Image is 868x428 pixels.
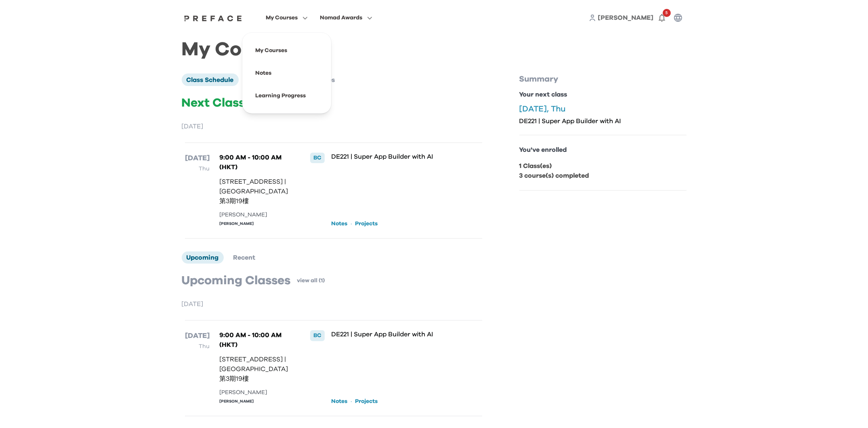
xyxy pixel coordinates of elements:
[519,117,687,125] p: DE221 | Super App Builder with AI
[187,254,219,261] span: Upcoming
[219,211,294,219] div: [PERSON_NAME]
[185,153,210,164] p: [DATE]
[182,45,687,54] h1: My Courses
[255,48,287,53] a: My Courses
[185,330,210,342] p: [DATE]
[187,77,234,83] span: Class Schedule
[182,96,485,110] p: Next Class
[182,15,244,21] a: Preface Logo
[598,15,654,21] span: [PERSON_NAME]
[219,221,294,227] div: [PERSON_NAME]
[351,397,352,406] p: ·
[182,299,485,309] p: [DATE]
[182,273,291,288] p: Upcoming Classes
[219,388,294,397] div: [PERSON_NAME]
[320,13,362,23] span: Nomad Awards
[331,153,455,161] p: DE221 | Super App Builder with AI
[185,164,210,174] p: Thu
[519,145,687,155] p: You've enrolled
[351,219,352,229] p: ·
[598,13,654,23] a: [PERSON_NAME]
[519,90,687,99] p: Your next class
[185,342,210,351] p: Thu
[355,397,378,405] a: Projects
[331,397,347,405] a: Notes
[663,9,671,17] span: 5
[519,73,687,85] p: Summary
[219,399,294,405] div: [PERSON_NAME]
[310,330,325,341] div: BC
[310,153,325,163] div: BC
[219,355,294,384] p: [STREET_ADDRESS] | [GEOGRAPHIC_DATA]第3期19樓
[355,220,378,228] a: Projects
[266,13,298,23] span: My Courses
[255,70,271,76] a: Notes
[219,153,294,172] p: 9:00 AM - 10:00 AM (HKT)
[182,15,244,21] img: Preface Logo
[219,177,294,206] p: [STREET_ADDRESS] | [GEOGRAPHIC_DATA]第3期19樓
[519,104,687,114] p: [DATE], Thu
[317,13,375,23] button: Nomad Awards
[182,122,485,131] p: [DATE]
[331,220,347,228] a: Notes
[519,172,589,179] b: 3 course(s) completed
[219,330,294,350] p: 9:00 AM - 10:00 AM (HKT)
[297,277,325,285] a: view all (1)
[654,10,670,26] button: 5
[519,163,552,169] b: 1 Class(es)
[233,254,256,261] span: Recent
[255,93,306,99] a: Learning Progress
[263,13,310,23] button: My Courses
[331,330,455,338] p: DE221 | Super App Builder with AI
